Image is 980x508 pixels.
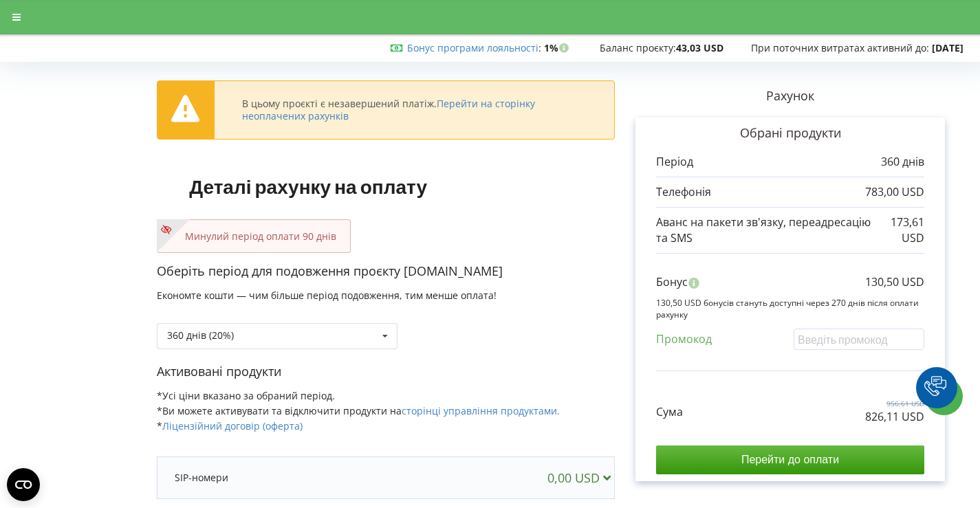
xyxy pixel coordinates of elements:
[157,289,497,302] span: Економте кошти — чим більше період подовження, тим менше оплата!
[865,409,924,425] p: 826,11 USD
[656,124,924,142] p: Обрані продукти
[157,263,615,280] p: Оберіть період для подовження проєкту [DOMAIN_NAME]
[167,331,234,340] div: 360 днів (20%)
[157,153,459,219] h1: Деталі рахунку на оплату
[157,363,615,381] p: Активовані продукти
[157,389,335,402] span: *Усі ціни вказано за обраний період.
[656,214,873,246] p: Аванс на пакети зв'язку, переадресацію та SMS
[656,297,924,320] p: 130,50 USD бонусів стануть доступні через 270 днів після оплати рахунку
[865,274,924,290] p: 130,50 USD
[865,184,924,200] p: 783,00 USD
[162,419,303,432] a: Ліцензійний договір (оферта)
[873,214,924,246] p: 173,61 USD
[881,154,924,170] p: 360 днів
[656,331,712,347] p: Промокод
[656,274,688,290] p: Бонус
[600,41,676,54] span: Баланс проєкту:
[171,230,336,243] p: Минулий період оплати 90 днів
[175,471,228,485] p: SIP-номери
[656,445,924,474] input: Перейти до оплати
[751,41,929,54] span: При поточних витратах активний до:
[407,41,541,54] span: :
[932,41,963,54] strong: [DATE]
[676,41,723,54] strong: 43,03 USD
[656,404,683,420] p: Сума
[157,404,560,417] span: *Ви можете активувати та відключити продукти на
[242,97,535,122] a: Перейти на сторінку неоплачених рахунків
[865,399,924,408] p: 956,61 USD
[407,41,538,54] a: Бонус програми лояльності
[656,184,711,200] p: Телефонія
[656,154,693,170] p: Період
[794,329,924,350] input: Введіть промокод
[242,98,587,122] div: В цьому проєкті є незавершений платіж.
[7,468,40,501] button: Open CMP widget
[544,41,572,54] strong: 1%
[547,471,617,485] div: 0,00 USD
[615,87,966,105] p: Рахунок
[402,404,560,417] a: сторінці управління продуктами.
